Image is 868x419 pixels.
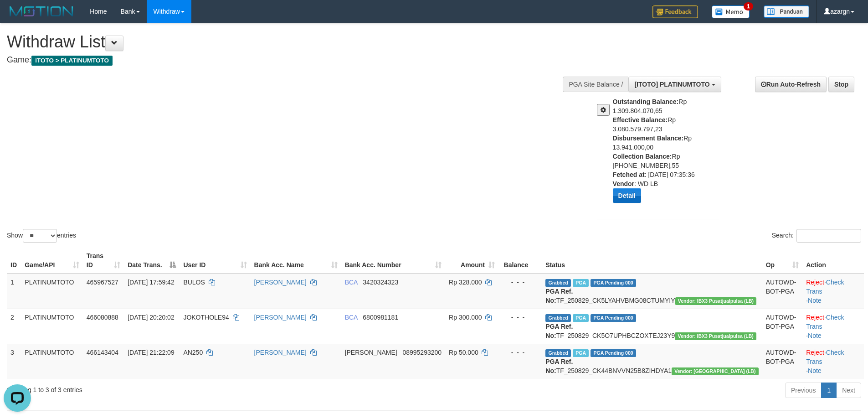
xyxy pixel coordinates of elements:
[87,314,118,321] span: 466080888
[545,314,571,322] span: Grabbed
[7,229,76,243] label: Show entries
[821,383,837,398] a: 1
[591,314,636,322] span: PGA Pending
[806,314,844,330] a: Check Trans
[573,314,589,322] span: Marked by azaksrplatinum
[345,314,358,321] span: BCA
[363,314,398,321] span: Copy 6800981181 to clipboard
[31,56,113,66] span: ITOTO > PLATINUMTOTO
[183,349,203,356] span: AN250
[675,297,757,305] span: Vendor URL: https://dashboard.q2checkout.com/secure
[21,274,82,309] td: PLATINUMTOTO
[744,2,753,10] span: 1
[613,153,672,160] b: Collection Balance:
[124,248,180,274] th: Date Trans.: activate to sort column descending
[7,309,21,344] td: 2
[4,4,31,31] button: Open LiveChat chat widget
[772,229,861,243] label: Search:
[254,349,307,356] a: [PERSON_NAME]
[573,349,589,357] span: Marked by azaksrplatinum
[363,279,398,286] span: Copy 3420324323 to clipboard
[796,229,861,243] input: Search:
[542,309,762,344] td: TF_250829_CK5O7UPHBCZOXTEJ23Y9
[613,134,684,142] b: Disbursement Balance:
[7,344,21,379] td: 3
[613,97,726,210] div: Rp 1.309.804.070,65 Rp 3.080.579.797,23 Rp 13.941.000,00 Rp [PHONE_NUMBER],55 : [DATE] 07:35:36 :...
[502,313,538,322] div: - - -
[806,314,824,321] a: Reject
[808,367,822,374] a: Note
[785,383,822,398] a: Previous
[802,248,864,274] th: Action
[7,274,21,309] td: 1
[502,348,538,357] div: - - -
[449,349,478,356] span: Rp 50.000
[21,248,82,274] th: Game/API: activate to sort column ascending
[764,5,809,18] img: panduan.png
[802,309,864,344] td: · ·
[542,344,762,379] td: TF_250829_CK44BNVVN25B8ZIHDYA1
[545,349,571,357] span: Grabbed
[183,279,205,286] span: BULOS
[613,171,645,178] b: Fetched at
[806,349,824,356] a: Reject
[87,349,118,356] span: 466143404
[634,81,709,88] span: [ITOTO] PLATINUMTOTO
[498,248,542,274] th: Balance
[7,5,76,18] img: MOTION_logo.png
[128,314,174,321] span: [DATE] 20:20:02
[762,309,802,344] td: AUTOWD-BOT-PGA
[402,349,442,356] span: Copy 08995293200 to clipboard
[545,279,571,287] span: Grabbed
[345,349,397,356] span: [PERSON_NAME]
[542,274,762,309] td: TF_250829_CK5LYAHVBMG08CTUMYIY
[7,33,570,51] h1: Withdraw List
[563,77,628,92] div: PGA Site Balance /
[128,349,174,356] span: [DATE] 21:22:09
[613,116,668,124] b: Effective Balance:
[21,309,82,344] td: PLATINUMTOTO
[449,314,482,321] span: Rp 300.000
[628,77,721,92] button: [ITOTO] PLATINUMTOTO
[545,323,573,339] b: PGA Ref. No:
[449,279,482,286] span: Rp 328.000
[762,344,802,379] td: AUTOWD-BOT-PGA
[341,248,445,274] th: Bank Acc. Number: activate to sort column ascending
[802,344,864,379] td: · ·
[573,279,589,287] span: Marked by azaksrplatinum
[7,56,570,65] h4: Game:
[502,278,538,287] div: - - -
[808,297,822,304] a: Note
[345,279,358,286] span: BCA
[755,77,827,92] a: Run Auto-Refresh
[545,358,573,374] b: PGA Ref. No:
[545,288,573,304] b: PGA Ref. No:
[613,180,634,187] b: Vendor
[128,279,174,286] span: [DATE] 17:59:42
[712,5,750,18] img: Button%20Memo.svg
[251,248,341,274] th: Bank Acc. Name: activate to sort column ascending
[254,314,307,321] a: [PERSON_NAME]
[445,248,498,274] th: Amount: activate to sort column ascending
[254,279,307,286] a: [PERSON_NAME]
[672,367,759,375] span: Vendor URL: https://dashboard.q2checkout.com/secure
[675,332,756,340] span: Vendor URL: https://dashboard.q2checkout.com/secure
[806,279,824,286] a: Reject
[87,279,118,286] span: 465967527
[7,248,21,274] th: ID
[652,5,698,18] img: Feedback.jpg
[836,383,861,398] a: Next
[806,349,844,365] a: Check Trans
[762,274,802,309] td: AUTOWD-BOT-PGA
[806,279,844,295] a: Check Trans
[7,382,355,394] div: Showing 1 to 3 of 3 entries
[183,314,229,321] span: JOKOTHOLE94
[613,98,679,105] b: Outstanding Balance:
[83,248,124,274] th: Trans ID: activate to sort column ascending
[802,274,864,309] td: · ·
[808,332,822,339] a: Note
[23,229,57,243] select: Showentries
[828,77,854,92] a: Stop
[762,248,802,274] th: Op: activate to sort column ascending
[180,248,250,274] th: User ID: activate to sort column ascending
